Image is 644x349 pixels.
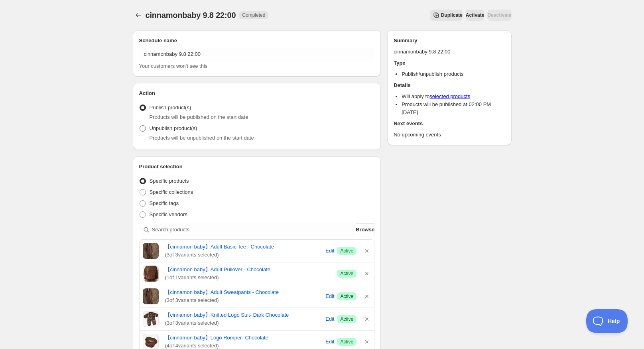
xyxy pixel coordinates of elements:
[242,12,265,18] span: Completed
[139,163,375,171] h2: Product selection
[324,313,335,325] button: Edit
[466,12,484,18] span: Activate
[165,296,323,304] span: ( 3 of 3 variants selected)
[150,189,193,195] span: Specific collections
[340,316,353,322] span: Active
[394,59,505,67] h2: Type
[139,63,208,69] span: Your customers won't see this
[394,81,505,89] h2: Details
[325,247,334,255] span: Edit
[394,37,505,45] h2: Summary
[340,293,353,300] span: Active
[165,311,323,319] a: 【cinnamon baby】Knitted Logo Suit- Dark Chocolate
[150,105,191,110] span: Publish product(s)
[152,223,354,236] input: Search products
[165,274,331,282] span: ( 1 of 1 variants selected)
[429,93,470,99] a: selected products
[150,200,179,206] span: Specific tags
[402,93,505,101] li: Will apply to
[394,48,505,56] p: cinnamonbaby 9.8 22:00
[324,290,335,303] button: Edit
[356,226,374,234] span: Browse
[139,89,375,97] h2: Action
[402,101,505,116] li: Products will be published at 02:00 PM [DATE]
[165,243,323,251] a: 【cinnamon baby】Adult Basic Tee - Chocolate
[150,211,187,217] span: Specific vendors
[165,288,323,296] a: 【cinnamon baby】Adult Sweatpants - Chocolate
[324,335,335,348] button: Edit
[402,70,505,78] li: Publish/unpublish products
[325,292,334,300] span: Edit
[340,248,353,254] span: Active
[430,10,463,21] button: Secondary action label
[165,334,323,342] a: 【cinnamon baby】Logo Romper- Chocolate
[356,223,374,236] button: Browse
[466,10,484,21] button: Activate
[146,11,236,20] span: cinnamonbaby 9.8 22:00
[441,12,463,18] span: Duplicate
[150,114,248,120] span: Products will be published on the start date
[139,37,375,45] h2: Schedule name
[325,315,334,323] span: Edit
[340,270,353,277] span: Active
[324,244,335,257] button: Edit
[165,319,323,327] span: ( 3 of 3 variants selected)
[165,251,323,259] span: ( 3 of 3 variants selected)
[165,266,331,274] a: 【cinnamon baby】Adult Pullover - Chocolate
[150,178,189,184] span: Specific products
[340,339,353,345] span: Active
[150,135,254,141] span: Products will be unpublished on the start date
[394,131,505,139] p: No upcoming events
[325,338,334,346] span: Edit
[133,10,144,21] button: Schedules
[394,120,505,128] h2: Next events
[586,309,628,333] iframe: Toggle Customer Support
[150,125,197,131] span: Unpublish product(s)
